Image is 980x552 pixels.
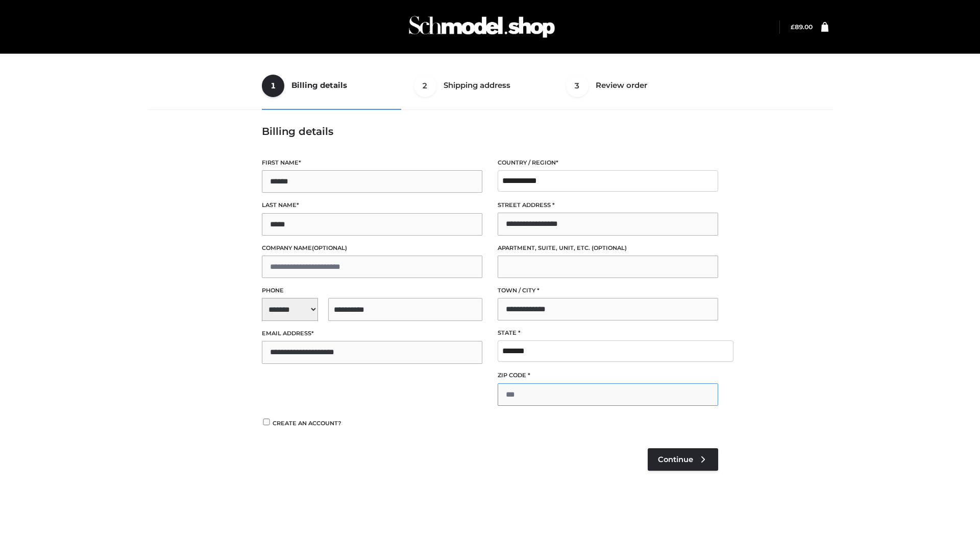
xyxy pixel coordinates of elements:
label: Company name [262,243,482,253]
span: (optional) [312,244,347,251]
label: Country / Region [498,158,718,168]
label: Last name [262,200,482,210]
h3: Billing details [262,125,718,137]
label: Town / City [498,286,718,295]
span: £ [791,23,795,31]
label: State [498,328,718,338]
label: Email address [262,329,482,338]
label: Phone [262,286,482,295]
input: Create an account? [262,419,271,425]
span: Continue [658,455,693,464]
img: Schmodel Admin 964 [405,7,558,47]
bdi: 89.00 [791,23,813,31]
a: Continue [648,448,718,471]
label: Apartment, suite, unit, etc. [498,243,718,253]
label: Street address [498,200,718,210]
span: (optional) [592,244,627,251]
a: £89.00 [791,23,813,31]
label: ZIP Code [498,371,718,380]
label: First name [262,158,482,168]
span: Create an account? [273,420,341,427]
